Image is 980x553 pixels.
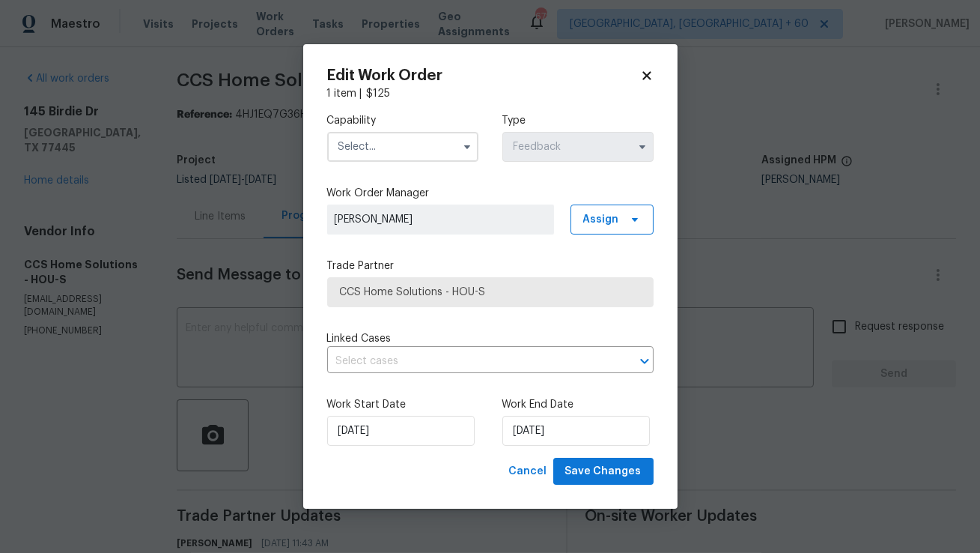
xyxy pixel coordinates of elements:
[565,462,642,481] span: Save Changes
[634,351,655,372] button: Open
[327,331,392,346] span: Linked Cases
[327,416,475,446] input: M/D/YYYY
[327,397,478,412] label: Work Start Date
[327,68,640,83] h2: Edit Work Order
[553,458,654,486] button: Save Changes
[340,285,641,300] span: CCS Home Solutions - HOU-S
[503,458,553,486] button: Cancel
[327,86,654,101] div: 1 item |
[458,138,476,156] button: Show options
[327,186,654,201] label: Work Order Manager
[509,462,547,481] span: Cancel
[633,138,651,156] button: Show options
[502,397,654,412] label: Work End Date
[367,88,391,99] span: $ 125
[502,132,654,162] input: Select...
[583,212,619,227] span: Assign
[327,132,478,162] input: Select...
[327,350,612,373] input: Select cases
[327,259,654,274] label: Trade Partner
[327,113,478,128] label: Capability
[502,416,650,446] input: M/D/YYYY
[502,113,654,128] label: Type
[335,212,547,227] span: [PERSON_NAME]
